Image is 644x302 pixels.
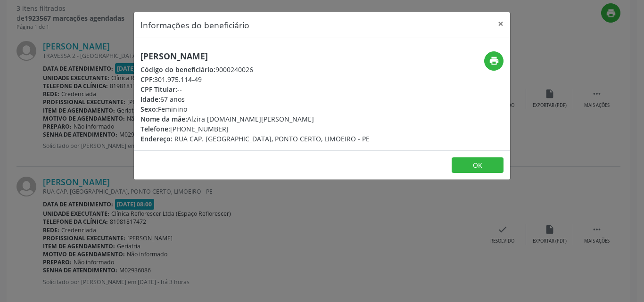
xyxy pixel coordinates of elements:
[140,104,370,114] div: Feminino
[140,19,249,31] h5: Informações do beneficiário
[140,74,370,84] div: 301.975.114-49
[174,134,370,143] span: RUA CAP. [GEOGRAPHIC_DATA], PONTO CERTO, LIMOEIRO - PE
[140,114,370,124] div: Alzira [DOMAIN_NAME][PERSON_NAME]
[140,124,370,134] div: [PHONE_NUMBER]
[452,157,504,173] button: OK
[140,85,177,94] span: CPF Titular:
[140,124,170,133] span: Telefone:
[489,56,499,66] i: print
[140,75,154,84] span: CPF:
[140,105,158,114] span: Sexo:
[140,65,215,74] span: Código do beneficiário:
[140,65,370,74] div: 9000240026
[140,84,370,94] div: --
[484,51,504,71] button: print
[140,114,187,123] span: Nome da mãe:
[491,12,510,35] button: Close
[140,134,173,143] span: Endereço:
[140,51,370,61] h5: [PERSON_NAME]
[140,94,370,104] div: 67 anos
[140,95,160,104] span: Idade:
